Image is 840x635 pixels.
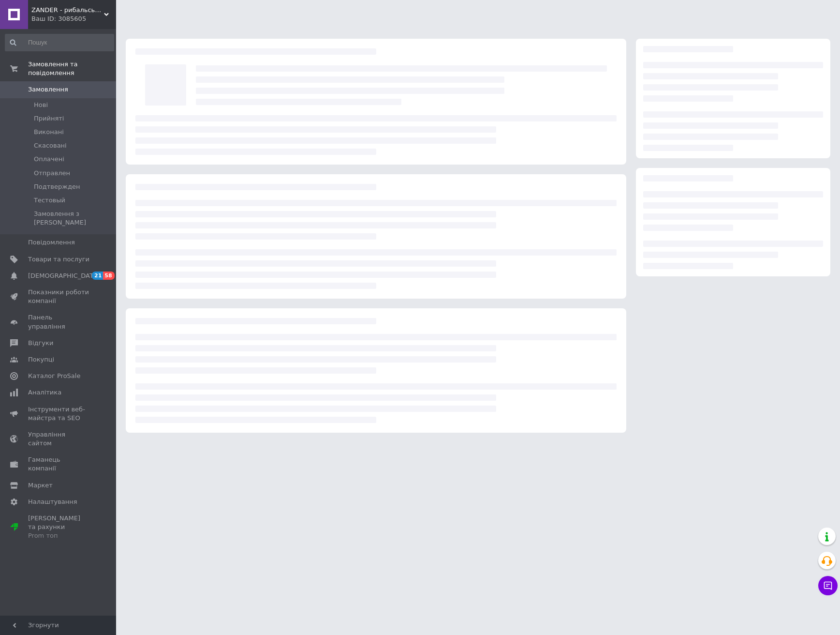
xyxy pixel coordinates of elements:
span: Повідомлення [28,238,75,247]
span: Оплачені [34,155,64,164]
span: Прийняті [34,114,64,123]
span: [DEMOGRAPHIC_DATA] [28,272,100,280]
span: Замовлення з [PERSON_NAME] [34,210,113,227]
span: 58 [103,272,114,280]
span: Замовлення та повідомлення [28,60,116,77]
span: Товари та послуги [28,255,89,264]
div: Ваш ID: 3085605 [31,15,116,23]
span: Маркет [28,481,53,490]
span: Виконані [34,128,64,136]
span: Інструменти веб-майстра та SEO [28,405,89,423]
span: [PERSON_NAME] та рахунки [28,514,89,541]
span: Панель управління [28,313,89,331]
span: 21 [92,272,103,280]
span: Каталог ProSale [28,372,80,380]
div: Prom топ [28,531,89,540]
span: Замовлення [28,85,68,94]
span: Показники роботи компанії [28,288,89,305]
button: Чат з покупцем [818,576,838,595]
span: Управління сайтом [28,430,89,448]
span: Отправлен [34,169,70,178]
span: Нові [34,101,48,109]
input: Пошук [5,34,114,51]
span: Подтвержден [34,182,80,191]
span: ZANDER - рибальський інтернет-магазин [31,6,104,15]
span: Скасовані [34,141,67,150]
span: Тестовый [34,196,65,205]
span: Аналітика [28,388,61,397]
span: Гаманець компанії [28,455,89,473]
span: Відгуки [28,339,53,348]
span: Налаштування [28,498,77,506]
span: Покупці [28,355,54,364]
